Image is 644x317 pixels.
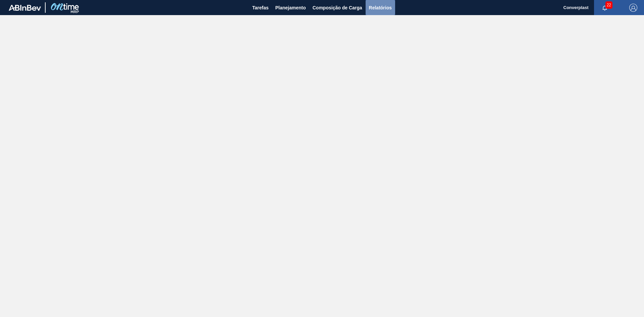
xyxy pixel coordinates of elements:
span: Relatórios [369,4,392,12]
img: TNhmsLtSVTkK8tSr43FrP2fwEKptu5GPRR3wAAAABJRU5ErkJggg== [9,5,41,11]
button: Notificações [594,3,615,12]
span: Planejamento [275,4,306,12]
span: Composição de Carga [313,4,362,12]
span: 22 [605,1,612,9]
img: Logout [629,4,637,12]
span: Tarefas [252,4,269,12]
